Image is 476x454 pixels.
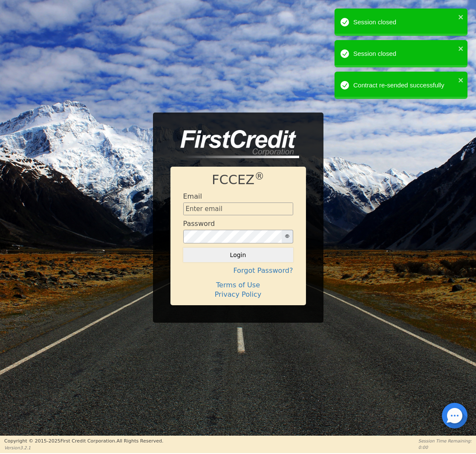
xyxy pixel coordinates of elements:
p: Copyright © 2015- 2025 First Credit Corporation. [4,438,163,445]
sup: ® [254,171,264,182]
div: Contract re-sended successfully [353,81,456,90]
img: logo-CMu_cnol.png [170,130,299,158]
span: All Rights Reserved. [116,438,163,444]
h4: Email [183,192,202,200]
input: password [183,230,282,243]
button: close [458,12,464,22]
button: close [458,43,464,53]
p: Session Time Remaining: [418,438,472,444]
h4: Terms of Use [183,281,293,289]
h1: FCCEZ [183,172,293,188]
div: Session closed [353,17,456,27]
p: Version 3.2.1 [4,445,163,451]
input: Enter email [183,202,293,215]
h4: Privacy Policy [183,290,293,298]
p: 0:00 [418,444,472,451]
h4: Forgot Password? [183,266,293,275]
button: close [458,75,464,85]
div: Session closed [353,49,456,59]
h4: Password [183,220,215,228]
button: Login [183,248,293,262]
